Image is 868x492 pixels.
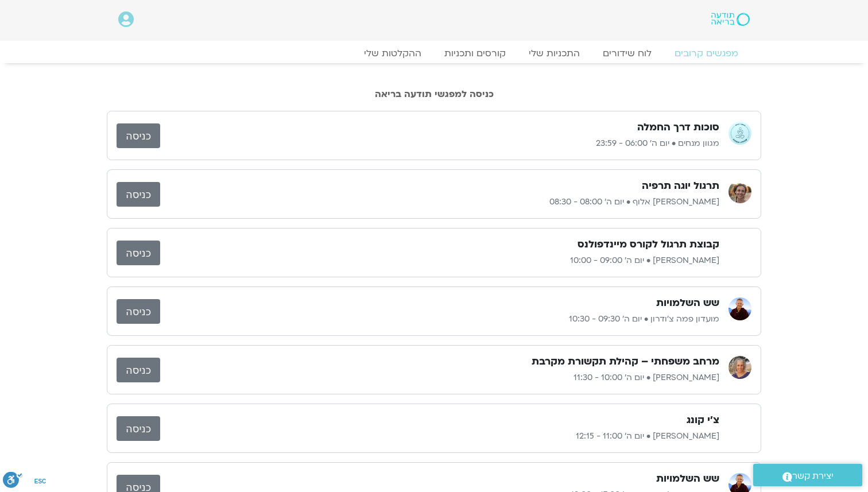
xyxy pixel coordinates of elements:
[792,468,834,484] span: יצירת קשר
[578,238,719,251] h3: קבוצת תרגול לקורס מיינדפולנס
[637,121,719,134] h3: סוכות דרך החמלה
[117,358,160,382] a: כניסה
[160,371,719,385] p: [PERSON_NAME] • יום ה׳ 10:00 - 11:30
[160,429,719,443] p: [PERSON_NAME] • יום ה׳ 11:00 - 12:15
[728,414,751,437] img: אריאל מירוז
[517,48,591,59] a: התכניות שלי
[117,299,160,324] a: כניסה
[118,48,750,59] nav: Menu
[753,464,862,486] a: יצירת קשר
[728,180,751,203] img: קרן בן אור אלוף
[117,182,160,207] a: כניסה
[117,416,160,441] a: כניסה
[160,312,719,326] p: מועדון פמה צ'ודרון • יום ה׳ 09:30 - 10:30
[160,137,719,150] p: מגוון מנחים • יום ה׳ 06:00 - 23:59
[107,89,761,99] h2: כניסה למפגשי תודעה בריאה
[532,355,719,369] h3: מרחב משפחתי – קהילת תקשורת מקרבת
[656,472,719,486] h3: שש השלמויות
[687,413,719,427] h3: צ'י קונג
[117,123,160,148] a: כניסה
[728,356,751,379] img: שגית רוסו יצחקי
[728,239,751,262] img: רון אלון
[728,122,751,145] img: מגוון מנחים
[728,297,751,320] img: מועדון פמה צ'ודרון
[160,254,719,268] p: [PERSON_NAME] • יום ה׳ 09:00 - 10:00
[160,195,719,209] p: [PERSON_NAME] אלוף • יום ה׳ 08:00 - 08:30
[642,179,719,193] h3: תרגול יוגה תרפיה
[591,48,663,59] a: לוח שידורים
[117,241,160,265] a: כניסה
[352,48,433,59] a: ההקלטות שלי
[433,48,517,59] a: קורסים ותכניות
[656,296,719,310] h3: שש השלמויות
[663,48,750,59] a: מפגשים קרובים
